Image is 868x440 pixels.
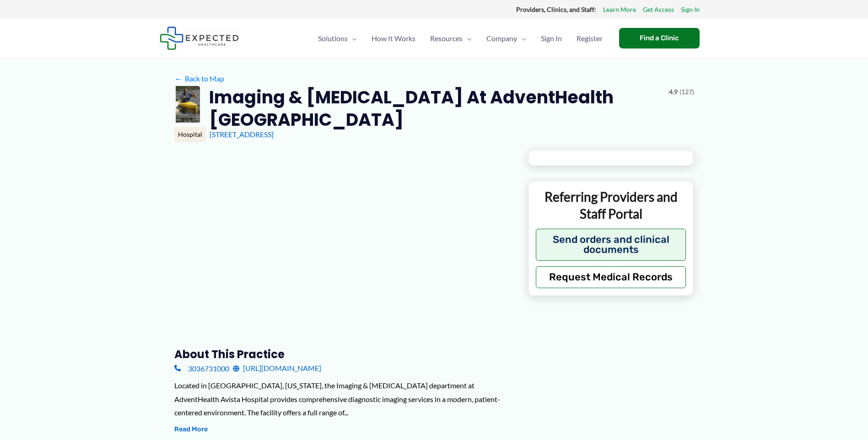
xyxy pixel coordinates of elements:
button: Read More [174,424,208,435]
span: Sign In [541,22,562,54]
button: Send orders and clinical documents [536,229,686,261]
a: SolutionsMenu Toggle [311,22,364,54]
button: Request Medical Records [536,266,686,288]
span: ← [174,74,183,83]
div: Located in [GEOGRAPHIC_DATA], [US_STATE], the Imaging & [MEDICAL_DATA] department at AdventHealth... [174,379,513,419]
span: Menu Toggle [463,22,472,54]
span: Register [577,22,603,54]
a: CompanyMenu Toggle [479,22,534,54]
nav: Primary Site Navigation [311,22,610,54]
a: Register [569,22,610,54]
a: [URL][DOMAIN_NAME] [233,361,321,375]
span: 4.9 [669,86,678,98]
span: Menu Toggle [348,22,357,54]
a: Sign In [681,4,700,16]
a: Find a Clinic [619,28,700,48]
a: Sign In [534,22,569,54]
a: ResourcesMenu Toggle [423,22,479,54]
a: Learn More [603,4,636,16]
span: Company [486,22,517,54]
strong: Providers, Clinics, and Staff: [516,5,596,13]
h2: Imaging & [MEDICAL_DATA] at AdventHealth [GEOGRAPHIC_DATA] [209,86,662,131]
span: How It Works [372,22,415,54]
span: Menu Toggle [517,22,526,54]
h3: About this practice [174,347,513,361]
a: ←Back to Map [174,72,224,86]
a: [STREET_ADDRESS] [210,130,274,139]
a: 3036731000 [174,361,229,375]
a: Get Access [643,4,674,16]
div: Hospital [174,127,206,142]
p: Referring Providers and Staff Portal [536,188,686,222]
span: (127) [679,86,694,98]
span: Solutions [318,22,348,54]
img: Expected Healthcare Logo - side, dark font, small [160,27,239,50]
span: Resources [430,22,463,54]
a: How It Works [364,22,423,54]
